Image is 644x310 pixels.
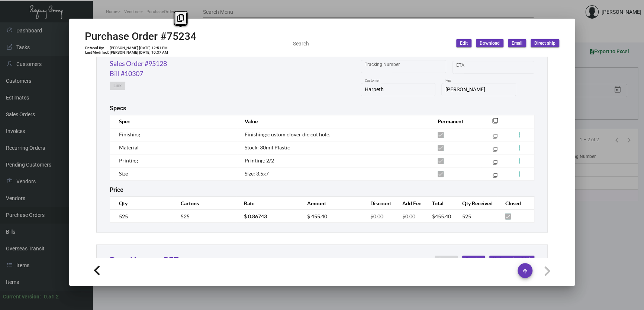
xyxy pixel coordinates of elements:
mat-icon: filter_none [493,161,498,166]
th: Amount [300,197,363,210]
a: Door Hanger - PET [110,255,178,265]
mat-icon: filter_none [493,174,498,179]
button: Cartons [435,256,458,264]
mat-icon: filter_none [493,135,498,140]
span: $0.00 [370,213,383,219]
span: Printing: 2/2 [245,157,274,164]
th: Permanent [430,115,481,128]
h2: Purchase Order #75234 [85,30,196,43]
div: 0.51.2 [44,293,59,301]
button: Email [508,39,526,47]
i: Copy [177,14,184,22]
input: Start date [456,64,479,70]
span: Printing [119,157,138,164]
span: Cartons [438,257,454,263]
span: $0.00 [402,213,415,219]
button: Edit [456,39,471,47]
input: End date [486,64,521,70]
span: Email [512,40,522,47]
span: Edit [460,40,468,47]
button: Receive [462,256,485,264]
span: Size [119,170,128,177]
span: Undo receive (264) [493,257,531,263]
span: Stock: 30mil Plastic [245,144,290,151]
span: Material [119,144,139,151]
th: Total [425,197,454,210]
span: $455.40 [432,213,451,219]
mat-icon: filter_none [492,120,498,126]
a: Bill #10307 [110,69,143,79]
td: Entered By: [85,46,109,50]
span: Link [113,83,122,89]
th: Discount [363,197,395,210]
th: Value [237,115,430,128]
span: Direct ship [534,40,556,47]
td: Last Modified: [85,50,109,55]
th: Add Fee [395,197,425,210]
span: Finishing:c ustom clover die cut hole. [245,131,330,137]
h2: Price [110,186,123,193]
span: Size: 3.5x7 [245,170,269,177]
td: [PERSON_NAME] [DATE] 12:51 PM [109,46,168,50]
span: 525 [462,213,471,219]
th: Cartons [173,197,236,210]
a: Sales Order #95128 [110,58,167,69]
th: Closed [498,197,534,210]
td: [PERSON_NAME] [DATE] 10:37 AM [109,50,168,55]
th: Rate [236,197,300,210]
button: Link [110,82,125,90]
button: Download [476,39,503,47]
div: Current version: [3,293,41,301]
span: Receive [466,257,481,263]
th: Qty [110,197,173,210]
th: Qty Received [455,197,498,210]
h2: Specs [110,105,126,112]
th: Spec [110,115,237,128]
span: Download [480,40,500,47]
button: Direct ship [531,39,559,47]
span: Finishing [119,131,140,137]
button: Undo receive (264) [489,256,534,264]
mat-icon: filter_none [493,148,498,153]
